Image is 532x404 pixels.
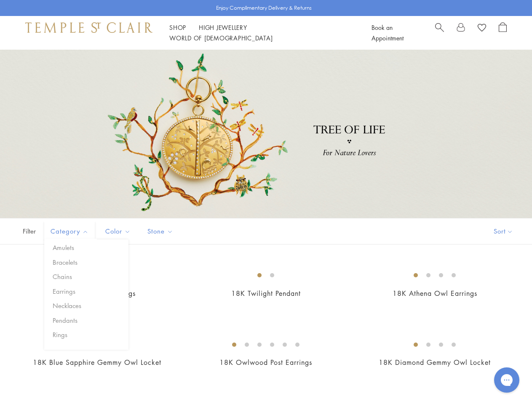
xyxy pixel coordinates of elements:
[44,222,95,241] button: Category
[99,222,137,241] button: Color
[33,358,161,367] a: 18K Blue Sapphire Gemmy Owl Locket
[231,289,301,298] a: 18K Twilight Pendant
[216,4,312,12] p: Enjoy Complimentary Delivery & Returns
[499,22,507,43] a: Open Shopping Bag
[46,226,95,237] span: Category
[393,289,477,298] a: 18K Athena Owl Earrings
[478,22,486,35] a: View Wishlist
[169,34,273,42] a: World of [DEMOGRAPHIC_DATA]World of [DEMOGRAPHIC_DATA]
[435,22,444,43] a: Search
[199,23,247,32] a: High JewelleryHigh Jewellery
[169,23,186,32] a: ShopShop
[101,226,137,237] span: Color
[169,22,353,43] nav: Main navigation
[219,358,312,367] a: 18K Owlwood Post Earrings
[143,226,179,237] span: Stone
[25,22,152,32] img: Temple St. Clair
[379,358,491,367] a: 18K Diamond Gemmy Owl Locket
[475,218,532,244] button: Show sort by
[141,222,179,241] button: Stone
[372,23,404,42] a: Book an Appointment
[490,364,524,396] iframe: Gorgias live chat messenger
